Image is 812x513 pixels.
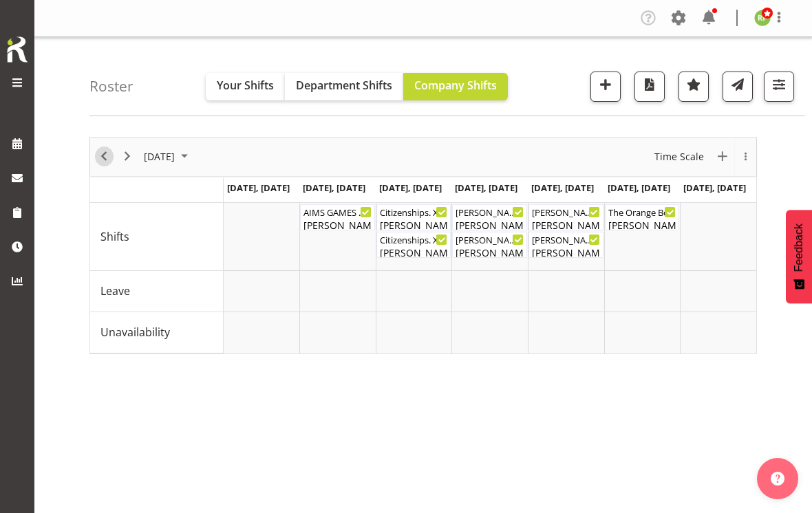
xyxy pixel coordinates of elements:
[142,148,176,165] span: [DATE]
[714,148,732,165] button: New Event
[528,204,603,230] div: Shifts"s event - Kevin Bloody Wilson FOHM shift Begin From Friday, September 5, 2025 at 6:00:00 P...
[608,182,670,194] span: [DATE], [DATE]
[376,204,451,230] div: Shifts"s event - Citizenships. X-Space. FOHM Begin From Wednesday, September 3, 2025 at 8:30:00 A...
[380,218,448,232] div: [PERSON_NAME]
[608,218,676,232] div: [PERSON_NAME], [PERSON_NAME]
[734,138,756,176] div: overflow
[590,72,621,102] button: Add a new shift
[206,73,285,100] button: Your Shifts
[764,72,794,102] button: Filter Shifts
[608,205,676,219] div: The Orange Box ( )
[683,182,746,194] span: [DATE], [DATE]
[3,34,31,65] img: Rosterit icon logo
[89,78,133,94] h4: Roster
[403,73,508,100] button: Company Shifts
[455,182,517,194] span: [DATE], [DATE]
[531,182,594,194] span: [DATE], [DATE]
[771,472,784,485] img: help-xxl-2.png
[532,218,600,232] div: [PERSON_NAME]
[100,283,130,299] span: Leave
[303,218,372,232] div: [PERSON_NAME]
[679,72,709,102] button: Highlight an important date within the roster.
[605,204,680,230] div: Shifts"s event - The Orange Box Begin From Saturday, September 6, 2025 at 7:00:00 AM GMT+12:00 En...
[653,148,705,165] span: Time Scale
[303,182,365,194] span: [DATE], [DATE]
[90,312,224,353] td: Unavailability resource
[285,73,403,100] button: Department Shifts
[532,205,600,219] div: [PERSON_NAME] Bloody [PERSON_NAME] FOHM shift ( )
[224,203,756,353] table: Timeline Week of September 1, 2025
[139,138,196,176] div: September 2025
[303,205,372,219] div: AIMS GAMES Movie Night (backup venue) Cargo Shed ( )
[380,245,448,260] div: [PERSON_NAME], [PERSON_NAME], [PERSON_NAME]
[786,210,812,303] button: Feedback - Show survey
[532,232,600,246] div: [PERSON_NAME] Bloody [PERSON_NAME] ( )
[452,204,527,230] div: Shifts"s event - Kevin Bloody Wilson FOHM shift Begin From Thursday, September 4, 2025 at 6:00:00...
[92,138,116,176] div: previous period
[300,204,375,230] div: Shifts"s event - AIMS GAMES Movie Night (backup venue) Cargo Shed Begin From Tuesday, September 2...
[227,182,290,194] span: [DATE], [DATE]
[452,232,527,258] div: Shifts"s event - Kevin Bloody Wilson Begin From Thursday, September 4, 2025 at 6:30:00 PM GMT+12:...
[217,78,274,93] span: Your Shifts
[456,232,524,246] div: [PERSON_NAME] Bloody [PERSON_NAME] ( )
[89,137,757,354] div: Timeline Week of September 1, 2025
[380,232,448,246] div: Citizenships. X-Space ( )
[456,245,524,260] div: [PERSON_NAME], [PERSON_NAME], [PERSON_NAME], [PERSON_NAME], [PERSON_NAME], [PERSON_NAME]
[142,148,194,165] button: September 2025
[296,78,392,93] span: Department Shifts
[100,228,129,245] span: Shifts
[754,10,771,26] img: richard-freeman9074.jpg
[793,223,805,272] span: Feedback
[380,205,448,219] div: Citizenships. X-Space. FOHM ( )
[90,203,224,271] td: Shifts resource
[528,232,603,258] div: Shifts"s event - Kevin Bloody Wilson Begin From Friday, September 5, 2025 at 6:30:00 PM GMT+12:00...
[723,72,753,102] button: Send a list of all shifts for the selected filtered period to all rostered employees.
[95,146,114,166] button: Previous
[379,182,442,194] span: [DATE], [DATE]
[634,72,665,102] button: Download a PDF of the roster according to the set date range.
[414,78,497,93] span: Company Shifts
[118,148,137,165] button: Next
[376,232,451,258] div: Shifts"s event - Citizenships. X-Space Begin From Wednesday, September 3, 2025 at 9:30:00 AM GMT+...
[100,324,170,340] span: Unavailability
[652,148,707,165] button: Time Scale
[456,205,524,219] div: [PERSON_NAME] Bloody [PERSON_NAME] FOHM shift ( )
[90,271,224,312] td: Leave resource
[532,245,600,260] div: [PERSON_NAME], [PERSON_NAME], [PERSON_NAME], [PERSON_NAME], [PERSON_NAME], [PERSON_NAME]
[116,138,139,176] div: next period
[456,218,524,232] div: [PERSON_NAME]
